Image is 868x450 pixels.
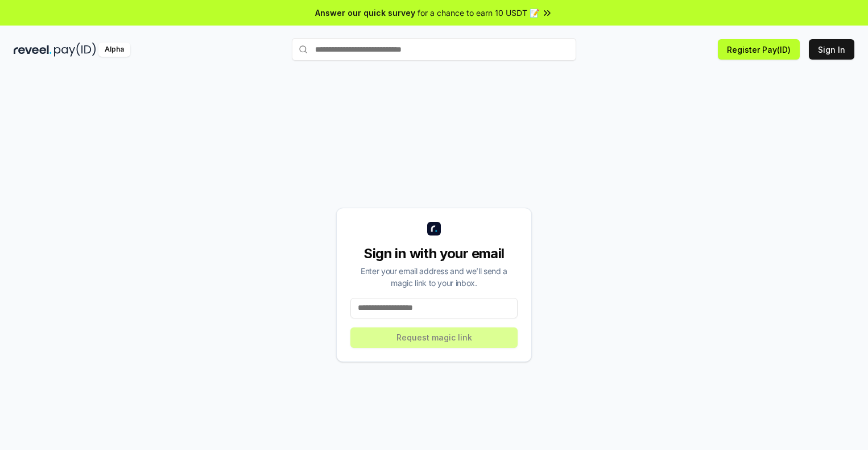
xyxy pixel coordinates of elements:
span: Answer our quick survey [315,7,415,19]
button: Register Pay(ID) [718,39,800,60]
div: Enter your email address and we’ll send a magic link to your inbox. [350,265,518,289]
img: reveel_dark [14,43,52,57]
div: Alpha [98,43,130,57]
span: for a chance to earn 10 USDT 📝 [418,7,539,19]
div: Sign in with your email [350,245,518,263]
button: Sign In [809,39,854,60]
img: pay_id [54,43,96,57]
img: logo_small [427,222,441,235]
